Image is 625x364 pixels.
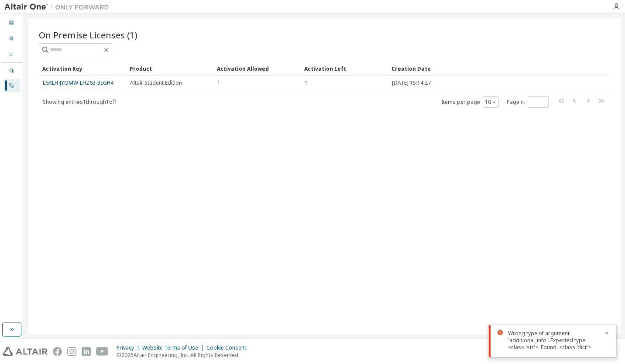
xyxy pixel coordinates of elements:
div: Dashboard [3,16,20,30]
a: L6ALH-JYOMW-LHZ63-3EGH4 [43,79,113,86]
img: altair_logo.svg [3,347,48,356]
div: Website Terms of Use [142,344,206,351]
div: Privacy [117,344,142,351]
div: Wrong type of argument 'additional_info'. Expected type: <class 'str'>. Found: <class 'dict'> [508,330,599,351]
span: 1 [305,79,308,86]
div: User Profile [3,32,20,46]
span: 1 [217,79,220,86]
span: Items per page [441,96,499,108]
div: Activation Allowed [217,62,297,76]
span: Showing entries 1 through 1 of 1 [43,98,117,106]
span: On Premise Licenses (1) [39,29,137,41]
button: 10 [485,99,497,106]
span: [DATE] 15:14:27 [392,79,431,86]
img: Altair One [4,3,113,11]
span: Page n. [507,96,549,108]
div: Activation Left [304,62,385,76]
img: instagram.svg [67,347,76,356]
div: Company Profile [3,48,20,62]
p: © 2025 Altair Engineering, Inc. All Rights Reserved. [117,351,251,359]
div: Cookie Consent [206,344,251,351]
div: On Prem [3,79,20,93]
img: youtube.svg [96,347,109,356]
div: Managed [3,64,20,78]
span: Altair Student Edition [130,79,182,86]
div: Product [130,62,210,76]
div: Activation Key [42,62,123,76]
img: linkedin.svg [82,347,91,356]
img: facebook.svg [53,347,62,356]
div: Creation Date [391,62,572,76]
